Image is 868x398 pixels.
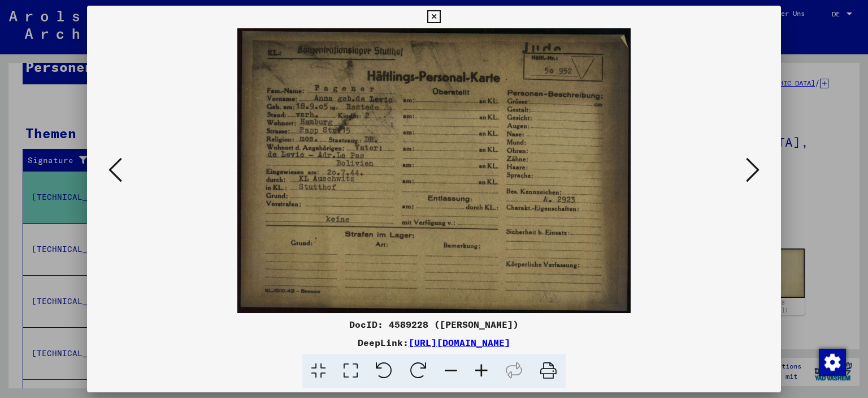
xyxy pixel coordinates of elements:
[87,336,782,349] div: DeepLink:
[409,337,510,348] a: [URL][DOMAIN_NAME]
[125,28,743,313] img: 001.jpg
[819,349,846,376] img: Zustimmung ändern
[818,348,845,375] div: Zustimmung ändern
[87,318,782,331] div: DocID: 4589228 ([PERSON_NAME])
